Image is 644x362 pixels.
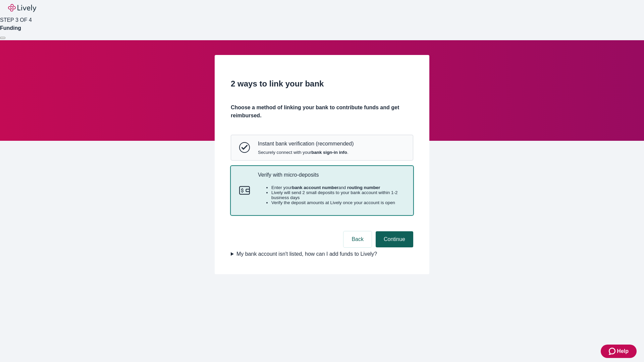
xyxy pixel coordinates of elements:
p: Verify with micro-deposits [258,172,405,178]
button: Micro-depositsVerify with micro-depositsEnter yourbank account numberand routing numberLively wil... [231,166,413,215]
button: Instant bank verificationInstant bank verification (recommended)Securely connect with yourbank si... [231,135,413,160]
p: Instant bank verification (recommended) [258,140,354,147]
svg: Instant bank verification [239,142,250,153]
button: Zendesk support iconHelp [601,345,637,358]
h2: 2 ways to link your bank [231,78,413,90]
button: Back [343,231,372,247]
li: Enter your and [271,185,405,190]
h4: Choose a method of linking your bank to contribute funds and get reimbursed. [231,104,413,120]
li: Lively will send 2 small deposits to your bank account within 1-2 business days [271,190,405,200]
strong: bank account number [292,185,339,190]
span: Help [617,347,629,355]
svg: Micro-deposits [239,185,250,196]
img: Lively [8,4,36,12]
strong: bank sign-in info [311,150,347,155]
strong: routing number [347,185,380,190]
summary: My bank account isn't listed, how can I add funds to Lively? [231,250,413,258]
button: Continue [376,231,413,247]
li: Verify the deposit amounts at Lively once your account is open [271,200,405,205]
svg: Zendesk support icon [609,347,617,355]
span: Securely connect with your . [258,150,354,155]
